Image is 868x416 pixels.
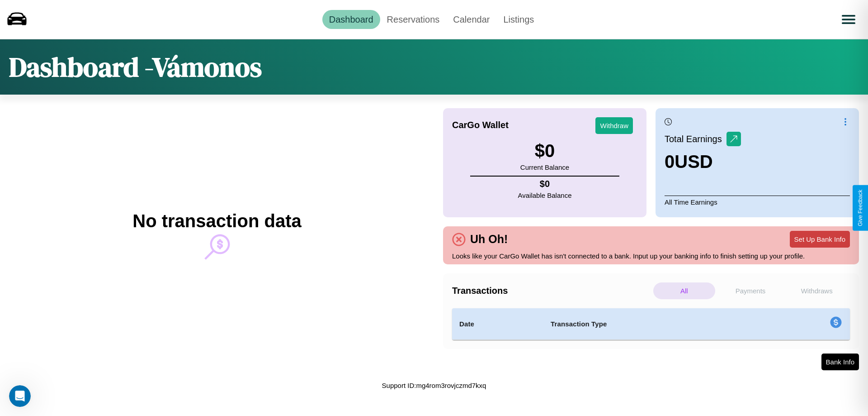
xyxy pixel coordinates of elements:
[446,10,496,29] a: Calendar
[518,179,572,189] h4: $ 0
[380,10,447,29] a: Reservations
[520,141,569,161] h3: $ 0
[9,385,31,407] iframe: Intercom live chat
[382,379,486,392] p: Support ID: mg4rom3rovjczmd7kxq
[466,233,512,246] h4: Uh Oh!
[836,7,861,32] button: Open menu
[665,196,850,208] p: All Time Earnings
[720,282,782,299] p: Payments
[452,308,850,340] table: simple table
[9,48,262,86] h1: Dashboard - Vámonos
[551,319,756,330] h4: Transaction Type
[518,189,572,201] p: Available Balance
[496,10,541,29] a: Listings
[452,120,509,130] h4: CarGo Wallet
[665,152,741,172] h3: 0 USD
[595,117,633,134] button: Withdraw
[520,161,569,173] p: Current Balance
[790,231,850,248] button: Set Up Bank Info
[857,190,863,226] div: Give Feedback
[665,131,726,147] p: Total Earnings
[452,286,651,296] h4: Transactions
[786,282,848,299] p: Withdraws
[322,10,380,29] a: Dashboard
[821,354,859,370] button: Bank Info
[653,282,715,299] p: All
[452,250,850,262] p: Looks like your CarGo Wallet has isn't connected to a bank. Input up your banking info to finish ...
[132,211,301,231] h2: No transaction data
[459,319,536,330] h4: Date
